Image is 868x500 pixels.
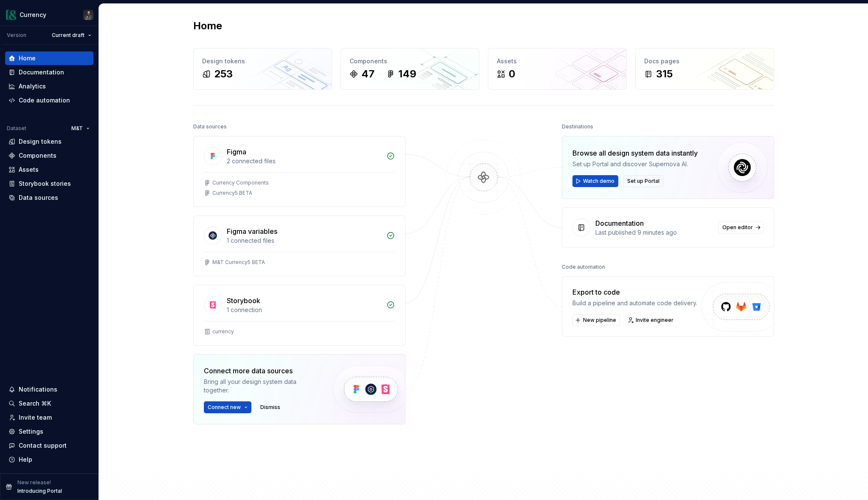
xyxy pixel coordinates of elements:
[5,397,93,410] button: Search ⌘K
[5,453,93,466] button: Help
[361,67,375,81] div: 47
[6,10,16,20] img: 77b064d8-59cc-4dbd-8929-60c45737814c.png
[19,82,46,91] div: Analytics
[562,121,593,133] div: Destinations
[212,179,269,186] div: Currency Components
[193,121,227,133] div: Data sources
[71,125,83,132] span: M&T
[17,488,62,494] p: Introducing Portal
[572,299,697,307] div: Build a pipeline and automate code delivery.
[193,216,406,276] a: Figma variables1 connected filesM&T Currency5 BETA
[212,259,265,266] div: M&T Currency5 BETA
[719,222,764,233] a: Open editor
[5,411,93,424] a: Invite team
[260,404,280,411] span: Dismiss
[572,314,620,326] button: New pipeline
[627,178,659,185] span: Set up Portal
[193,19,222,33] h2: Home
[398,67,416,81] div: 149
[625,314,677,326] a: Invite engineer
[583,317,616,324] span: New pipeline
[19,427,43,436] div: Settings
[636,317,674,324] span: Invite engineer
[5,80,93,93] a: Analytics
[83,10,93,20] img: Patrick
[349,57,471,65] div: Components
[52,32,85,39] span: Current draft
[572,160,698,168] div: Set up Portal and discover Supernova AI.
[214,67,233,81] div: 253
[722,224,753,231] span: Open editor
[19,455,32,464] div: Help
[202,57,323,65] div: Design tokens
[208,404,241,411] span: Connect new
[7,125,26,132] div: Dataset
[19,96,70,105] div: Code automation
[583,178,614,185] span: Watch demo
[497,57,618,65] div: Assets
[227,157,381,165] div: 2 connected files
[204,366,318,376] div: Connect more data sources
[19,413,52,422] div: Invite team
[572,287,697,297] div: Export to code
[341,48,479,90] a: Components47149
[656,67,673,81] div: 315
[644,57,765,65] div: Docs pages
[20,11,46,19] div: Currency
[5,163,93,176] a: Assets
[5,149,93,162] a: Components
[227,226,277,236] div: Figma variables
[595,218,644,228] div: Documentation
[572,148,698,158] div: Browse all design system data instantly
[5,425,93,438] a: Settings
[227,306,381,314] div: 1 connection
[19,179,71,188] div: Storybook stories
[5,191,93,205] a: Data sources
[204,401,251,413] button: Connect new
[5,383,93,396] button: Notifications
[623,175,663,187] button: Set up Portal
[193,136,406,207] a: Figma2 connected filesCurrency ComponentsCurrency5 BETA
[635,48,774,90] a: Docs pages315
[5,51,93,65] a: Home
[2,6,97,24] button: CurrencyPatrick
[572,175,618,187] button: Watch demo
[256,401,284,413] button: Dismiss
[5,135,93,148] a: Design tokens
[5,65,93,79] a: Documentation
[19,68,64,77] div: Documentation
[204,378,318,395] div: Bring all your design system data together.
[227,147,246,157] div: Figma
[19,399,51,408] div: Search ⌘K
[212,190,252,196] div: Currency5 BETA
[193,48,332,90] a: Design tokens253
[509,67,515,81] div: 0
[19,441,67,450] div: Contact support
[5,439,93,452] button: Contact support
[227,236,381,245] div: 1 connected files
[17,479,51,486] p: New release!
[19,54,36,62] div: Home
[19,151,56,160] div: Components
[193,285,406,346] a: Storybook1 connectioncurrency
[562,261,605,273] div: Code automation
[19,137,62,146] div: Design tokens
[5,94,93,107] a: Code automation
[68,122,93,134] button: M&T
[488,48,627,90] a: Assets0
[19,193,58,202] div: Data sources
[19,385,57,394] div: Notifications
[5,177,93,190] a: Storybook stories
[595,228,713,237] div: Last published 9 minutes ago
[212,328,234,335] div: currency
[48,29,95,41] button: Current draft
[227,295,260,306] div: Storybook
[7,32,26,39] div: Version
[19,165,39,174] div: Assets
